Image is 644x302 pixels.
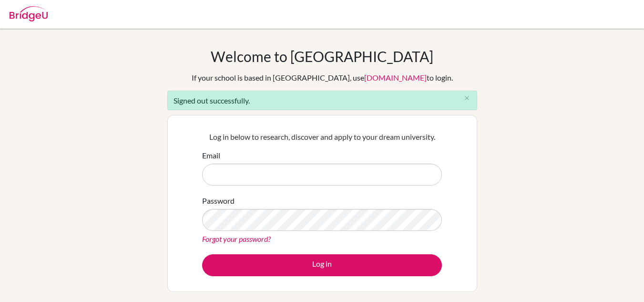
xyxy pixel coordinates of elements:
[202,234,271,243] a: Forgot your password?
[202,195,235,207] label: Password
[202,131,442,143] p: Log in below to research, discover and apply to your dream university.
[364,73,427,82] a: [DOMAIN_NAME]
[211,48,433,65] h1: Welcome to [GEOGRAPHIC_DATA]
[463,94,470,102] i: close
[10,6,48,21] img: Bridge-U
[458,91,477,105] button: Close
[202,254,442,276] button: Log in
[202,150,220,161] label: Email
[192,72,453,83] div: If your school is based in [GEOGRAPHIC_DATA], use to login.
[167,91,477,110] div: Signed out successfully.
